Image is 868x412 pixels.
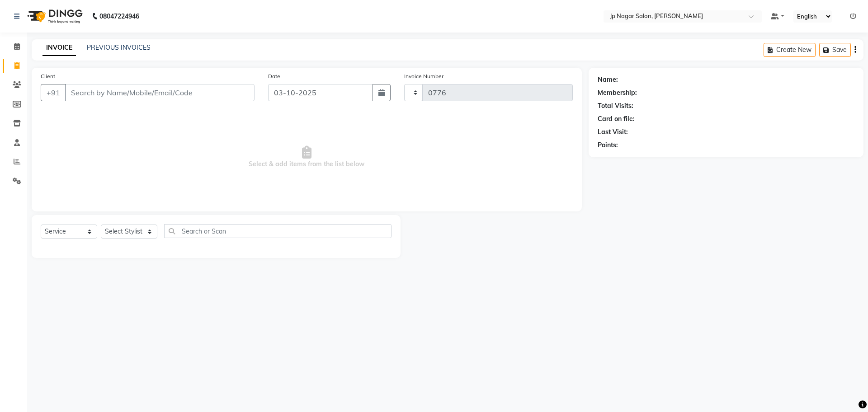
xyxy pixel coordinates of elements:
label: Invoice Number [404,72,443,80]
label: Client [41,72,55,80]
button: +91 [41,84,66,101]
button: Create New [764,43,816,57]
b: 08047224946 [99,4,139,29]
a: PREVIOUS INVOICES [87,43,151,51]
div: Card on file: [598,114,635,124]
button: Save [819,43,851,57]
label: Date [268,72,280,80]
div: Total Visits: [598,101,633,111]
div: Last Visit: [598,127,628,137]
div: Membership: [598,88,637,98]
div: Name: [598,75,618,84]
span: Select & add items from the list below [41,112,573,202]
input: Search by Name/Mobile/Email/Code [65,84,255,101]
a: INVOICE [42,40,76,56]
div: Points: [598,140,618,150]
input: Search or Scan [164,224,392,238]
img: logo [23,4,85,29]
